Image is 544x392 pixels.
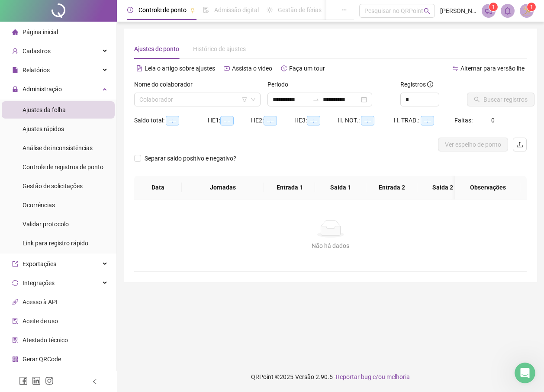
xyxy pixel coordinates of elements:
[23,67,50,74] span: Relatórios
[438,138,508,151] button: Ver espelho de ponto
[12,356,18,362] span: qrcode
[134,45,179,52] span: Ajustes de ponto
[289,65,325,72] span: Faça um tour
[281,65,287,71] span: history
[220,116,234,125] span: --:--
[23,183,83,190] span: Gestão de solicitações
[214,6,259,13] span: Admissão digital
[12,29,18,35] span: home
[141,154,240,163] span: Separar saldo positivo e negativo?
[12,299,18,305] span: api
[341,7,347,13] span: ellipsis
[460,65,525,72] span: Alternar para versão lite
[136,65,142,71] span: file-text
[138,6,187,13] span: Controle de ponto
[166,116,179,125] span: --:--
[23,299,58,305] span: Acesso à API
[23,356,61,363] span: Gerar QRCode
[516,141,523,148] span: upload
[312,96,319,103] span: swap-right
[134,80,198,89] label: Nome do colaborador
[530,4,533,10] span: 1
[23,86,62,93] span: Administração
[251,116,294,125] div: HE 2:
[338,116,394,125] div: H. NOT.:
[12,67,18,73] span: file
[92,379,98,385] span: left
[23,318,58,325] span: Aceite de uso
[485,7,492,15] span: notification
[361,116,374,125] span: --:--
[440,6,476,16] span: [PERSON_NAME] EIRELI
[193,45,246,52] span: Histórico de ajustes
[23,145,93,151] span: Análise de inconsistências
[295,373,314,380] span: Versão
[467,93,534,106] button: Buscar registros
[366,176,417,199] th: Entrada 2
[504,7,512,15] span: bell
[12,261,18,267] span: export
[12,86,18,92] span: lock
[23,125,64,132] span: Ajustes rápidos
[32,376,41,385] span: linkedin
[23,240,88,247] span: Link para registro rápido
[312,96,319,103] span: to
[462,183,513,192] span: Observações
[134,116,208,125] div: Saldo total:
[515,363,535,383] iframe: Intercom live chat
[134,176,182,199] th: Data
[315,176,366,199] th: Saída 1
[307,116,320,125] span: --:--
[267,7,273,13] span: sun
[23,202,55,209] span: Ocorrências
[400,80,433,89] span: Registros
[23,280,55,286] span: Integrações
[264,116,277,125] span: --:--
[145,241,516,251] div: Não há dados
[336,373,410,380] span: Reportar bug e/ou melhoria
[520,4,533,17] img: 25743
[489,3,498,11] sup: 1
[12,48,18,54] span: user-add
[491,117,495,124] span: 0
[242,97,247,102] span: filter
[251,97,256,102] span: down
[492,4,495,10] span: 1
[394,116,454,125] div: H. TRAB.:
[23,260,56,267] span: Exportações
[421,116,434,125] span: --:--
[145,65,215,72] span: Leia o artigo sobre ajustes
[527,3,536,11] sup: Atualize o seu contato no menu Meus Dados
[224,65,230,71] span: youtube
[452,65,458,71] span: swap
[23,164,103,170] span: Controle de registros de ponto
[45,376,54,385] span: instagram
[232,65,272,72] span: Assista o vídeo
[278,6,322,13] span: Gestão de férias
[23,221,69,228] span: Validar protocolo
[12,280,18,286] span: sync
[12,337,18,343] span: solution
[203,7,209,13] span: file-done
[454,117,474,124] span: Faltas:
[23,337,68,344] span: Atestado técnico
[264,176,315,199] th: Entrada 1
[19,376,28,385] span: facebook
[23,106,66,113] span: Ajustes da folha
[190,8,195,13] span: pushpin
[117,362,544,392] footer: QRPoint © 2025 - 2.90.5 -
[427,81,433,87] span: info-circle
[424,8,430,14] span: search
[182,176,264,199] th: Jornadas
[23,48,51,55] span: Cadastros
[127,7,133,13] span: clock-circle
[294,116,338,125] div: HE 3:
[455,176,520,199] th: Observações
[12,318,18,324] span: audit
[417,176,468,199] th: Saída 2
[267,80,294,89] label: Período
[23,29,58,35] span: Página inicial
[208,116,251,125] div: HE 1:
